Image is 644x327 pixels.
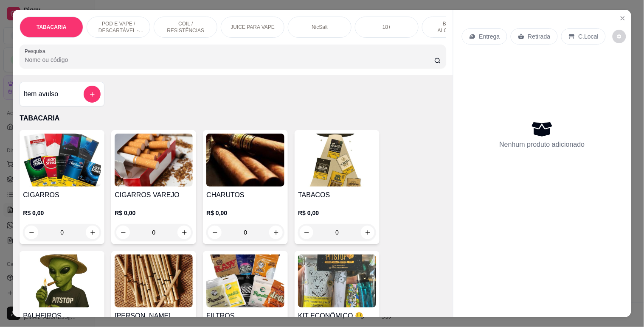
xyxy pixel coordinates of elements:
[206,254,284,307] img: product-image
[23,311,101,321] h4: PALHEIROS
[23,209,101,217] p: R$ 0,00
[84,86,101,103] button: add-separate-item
[115,209,193,217] p: R$ 0,00
[579,32,599,41] p: C.Local
[298,209,376,217] p: R$ 0,00
[115,311,193,321] h4: [PERSON_NAME]
[206,209,284,217] p: R$ 0,00
[616,11,630,25] button: Close
[206,190,284,200] h4: CHARUTOS
[23,89,58,99] h4: Item avulso
[298,134,376,187] img: product-image
[115,190,193,200] h4: CIGARROS VAREJO
[382,24,391,31] p: 18+
[298,190,376,200] h4: TABACOS
[23,190,101,200] h4: CIGARROS
[25,48,48,55] label: Pesquisa
[23,254,101,307] img: product-image
[206,134,284,187] img: product-image
[613,30,626,43] button: decrease-product-quantity
[206,311,284,321] h4: FILTROS
[37,24,66,31] p: TABACARIA
[115,254,193,307] img: product-image
[94,20,143,34] p: POD E VAPE / DESCARTÁVEL - RECARREGAVEL
[298,254,376,307] img: product-image
[479,32,500,41] p: Entrega
[312,24,328,31] p: NicSalt
[25,56,434,64] input: Pesquisa
[161,20,210,34] p: COIL / RESISTÊNCIAS
[298,311,376,321] h4: KIT ECONÔMICO 🤑
[20,113,446,123] p: TABACARIA
[528,32,551,41] p: Retirada
[115,134,193,187] img: product-image
[231,24,275,31] p: JUICE PARA VAPE
[23,134,101,187] img: product-image
[429,20,478,34] p: BEBIDAS ALCOÓLICAS
[500,140,585,150] p: Nenhum produto adicionado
